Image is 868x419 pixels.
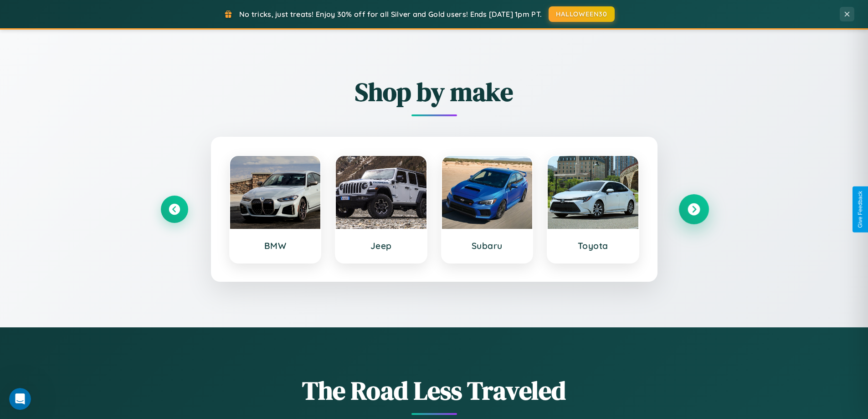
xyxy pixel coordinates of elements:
[161,74,708,109] h2: Shop by make
[857,191,863,228] div: Give Feedback
[161,373,708,408] h1: The Road Less Traveled
[239,10,542,19] span: No tricks, just treats! Enjoy 30% off for all Silver and Gold users! Ends [DATE] 1pm PT.
[451,240,524,251] h3: Subaru
[345,240,417,251] h3: Jeep
[9,388,31,410] iframe: Intercom live chat
[549,6,615,22] button: HALLOWEEN30
[557,240,629,251] h3: Toyota
[239,240,312,251] h3: BMW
